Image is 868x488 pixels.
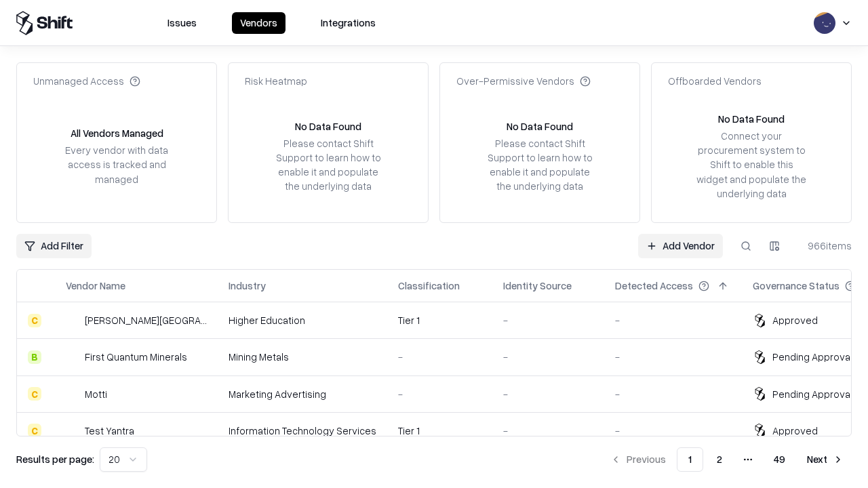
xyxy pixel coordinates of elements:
[229,313,376,327] div: Higher Education
[799,447,852,472] button: Next
[71,126,163,140] div: All Vendors Managed
[245,74,307,88] div: Risk Heatmap
[503,313,593,327] div: -
[272,136,384,194] div: Please contact Shift Support to learn how to enable it and populate the underlying data
[66,314,79,327] img: Reichman University
[507,119,573,134] div: No Data Found
[398,313,481,327] div: Tier 1
[60,143,173,186] div: Every vendor with data access is tracked and managed
[503,350,593,364] div: -
[66,350,79,364] img: First Quantum Minerals
[772,424,818,438] div: Approved
[503,387,593,401] div: -
[229,424,376,438] div: Information Technology Services
[313,12,384,34] button: Integrations
[85,424,134,438] div: Test Yantra
[16,452,94,466] p: Results per page:
[503,424,593,438] div: -
[85,313,207,327] div: [PERSON_NAME][GEOGRAPHIC_DATA]
[615,279,693,293] div: Detected Access
[398,350,481,364] div: -
[615,424,731,438] div: -
[66,424,79,437] img: Test Yantra
[638,234,723,258] a: Add Vendor
[28,387,41,401] div: C
[718,112,785,126] div: No Data Found
[772,350,852,364] div: Pending Approval
[229,279,266,293] div: Industry
[295,119,361,134] div: No Data Found
[159,12,205,34] button: Issues
[668,74,762,88] div: Offboarded Vendors
[615,350,731,364] div: -
[615,313,731,327] div: -
[677,447,703,472] button: 1
[772,313,818,327] div: Approved
[28,314,41,327] div: C
[85,387,107,401] div: Motti
[772,387,852,401] div: Pending Approval
[66,279,125,293] div: Vendor Name
[28,350,41,364] div: B
[763,447,796,472] button: 49
[398,424,481,438] div: Tier 1
[16,234,92,258] button: Add Filter
[456,74,591,88] div: Over-Permissive Vendors
[398,387,481,401] div: -
[695,129,808,201] div: Connect your procurement system to Shift to enable this widget and populate the underlying data
[398,279,460,293] div: Classification
[753,279,840,293] div: Governance Status
[229,350,376,364] div: Mining Metals
[615,387,731,401] div: -
[503,279,572,293] div: Identity Source
[33,74,140,88] div: Unmanaged Access
[85,350,187,364] div: First Quantum Minerals
[66,387,79,401] img: Motti
[232,12,285,34] button: Vendors
[602,447,852,472] nav: pagination
[706,447,733,472] button: 2
[28,424,41,437] div: C
[484,136,596,194] div: Please contact Shift Support to learn how to enable it and populate the underlying data
[797,239,852,253] div: 966 items
[229,387,376,401] div: Marketing Advertising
